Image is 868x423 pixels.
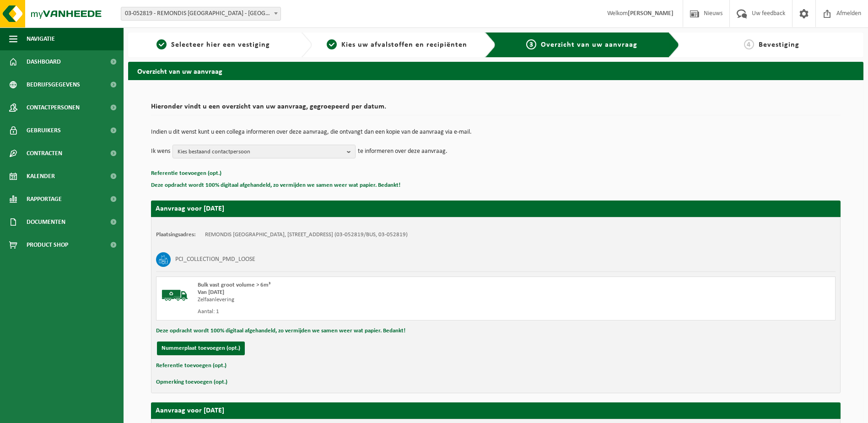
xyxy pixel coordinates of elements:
span: Documenten [27,211,65,233]
span: 3 [526,39,536,49]
span: 1 [156,39,167,49]
span: 03-052819 - REMONDIS WEST-VLAANDEREN - OOSTENDE [121,7,281,21]
span: Bevestiging [759,41,799,49]
span: Kies bestaand contactpersoon [178,145,343,159]
a: 2Kies uw afvalstoffen en recipiënten [317,39,478,50]
span: Kalender [27,165,55,188]
span: Contracten [27,142,62,165]
button: Referentie toevoegen (opt.) [151,168,221,179]
iframe: chat widget [5,403,153,423]
button: Nummerplaat toevoegen (opt.) [157,342,245,355]
span: Bulk vast groot volume > 6m³ [198,282,270,288]
span: Bedrijfsgegevens [27,73,80,96]
span: Overzicht van uw aanvraag [541,41,637,49]
a: 1Selecteer hier een vestiging [133,39,294,50]
button: Deze opdracht wordt 100% digitaal afgehandeld, zo vermijden we samen weer wat papier. Bedankt! [151,179,400,191]
span: Kies uw afvalstoffen en recipiënten [341,41,467,49]
span: Selecteer hier een vestiging [171,41,270,49]
button: Deze opdracht wordt 100% digitaal afgehandeld, zo vermijden we samen weer wat papier. Bedankt! [156,325,405,337]
h2: Hieronder vindt u een overzicht van uw aanvraag, gegroepeerd per datum. [151,103,841,115]
span: Rapportage [27,188,62,211]
button: Kies bestaand contactpersoon [173,145,356,158]
button: Referentie toevoegen (opt.) [156,360,226,372]
span: Gebruikers [27,119,61,142]
div: Aantal: 1 [198,308,533,315]
strong: Aanvraag voor [DATE] [156,205,224,212]
img: BL-SO-LV.png [161,282,189,309]
button: Opmerking toevoegen (opt.) [156,376,227,388]
strong: [PERSON_NAME] [628,10,674,17]
td: REMONDIS [GEOGRAPHIC_DATA], [STREET_ADDRESS] (03-052819/BUS, 03-052819) [205,231,408,239]
span: Product Shop [27,233,68,256]
strong: Plaatsingsadres: [156,232,196,238]
h2: Overzicht van uw aanvraag [128,62,863,80]
span: Navigatie [27,27,55,50]
span: 03-052819 - REMONDIS WEST-VLAANDEREN - OOSTENDE [121,7,280,20]
div: Zelfaanlevering [198,296,533,304]
span: 4 [744,39,754,49]
span: Contactpersonen [27,96,80,119]
p: Ik wens [151,145,170,158]
strong: Van [DATE] [198,289,224,295]
span: 2 [327,39,337,49]
h3: PCI_COLLECTION_PMD_LOOSE [175,252,255,267]
p: te informeren over deze aanvraag. [358,145,447,158]
strong: Aanvraag voor [DATE] [156,407,224,414]
span: Dashboard [27,50,61,73]
p: Indien u dit wenst kunt u een collega informeren over deze aanvraag, die ontvangt dan een kopie v... [151,129,841,136]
